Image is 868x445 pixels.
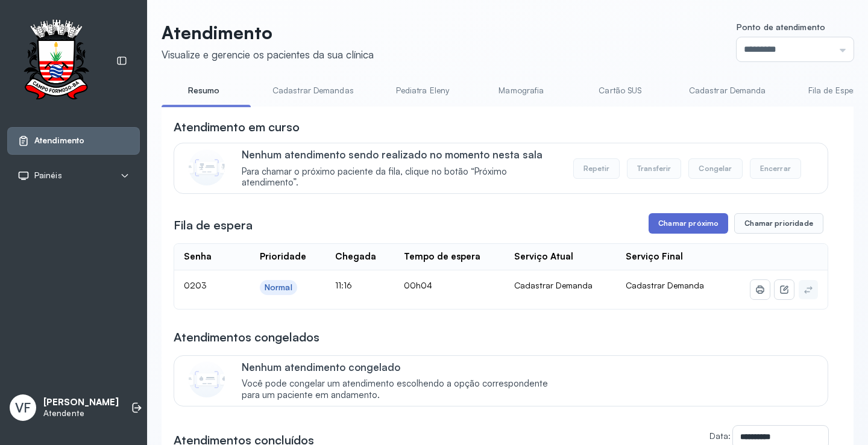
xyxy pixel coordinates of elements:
[43,397,119,408] p: [PERSON_NAME]
[162,22,374,43] p: Atendimento
[750,158,801,179] button: Encerrar
[404,280,432,290] span: 00h04
[260,251,306,263] div: Prioridade
[627,158,682,179] button: Transferir
[189,149,225,185] img: Imagem de CalloutCard
[184,251,212,263] div: Senha
[34,135,84,146] span: Atendimento
[242,148,561,161] p: Nenhum atendimento sendo realizado no momento nesta sala
[404,251,480,263] div: Tempo de espera
[242,166,561,189] span: Para chamar o próximo paciente da fila, clique no botão “Próximo atendimento”.
[43,408,119,419] p: Atendente
[335,280,352,290] span: 11:16
[260,81,366,101] a: Cadastrar Demandas
[335,251,376,263] div: Chegada
[174,119,300,135] h3: Atendimento em curso
[162,81,246,101] a: Resumo
[162,48,374,61] div: Visualize e gerencie os pacientes da sua clínica
[514,251,573,263] div: Serviço Atual
[13,19,99,103] img: Logotipo do estabelecimento
[709,431,731,441] label: Data:
[677,81,778,101] a: Cadastrar Demanda
[242,378,561,401] span: Você pode congelar um atendimento escolhendo a opção correspondente para um paciente em andamento.
[265,282,292,293] div: Normal
[688,158,742,179] button: Congelar
[34,170,62,181] span: Painéis
[380,81,465,101] a: Pediatra Eleny
[174,217,253,234] h3: Fila de espera
[734,213,823,234] button: Chamar prioridade
[626,251,683,263] div: Serviço Final
[737,22,825,32] span: Ponto de atendimento
[573,158,620,179] button: Repetir
[649,213,728,234] button: Chamar próximo
[242,361,561,373] p: Nenhum atendimento congelado
[184,280,207,290] span: 0203
[17,135,130,147] a: Atendimento
[479,81,564,101] a: Mamografia
[578,81,662,101] a: Cartão SUS
[174,329,319,346] h3: Atendimentos congelados
[626,280,704,290] span: Cadastrar Demanda
[189,361,225,397] img: Imagem de CalloutCard
[514,280,607,291] div: Cadastrar Demanda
